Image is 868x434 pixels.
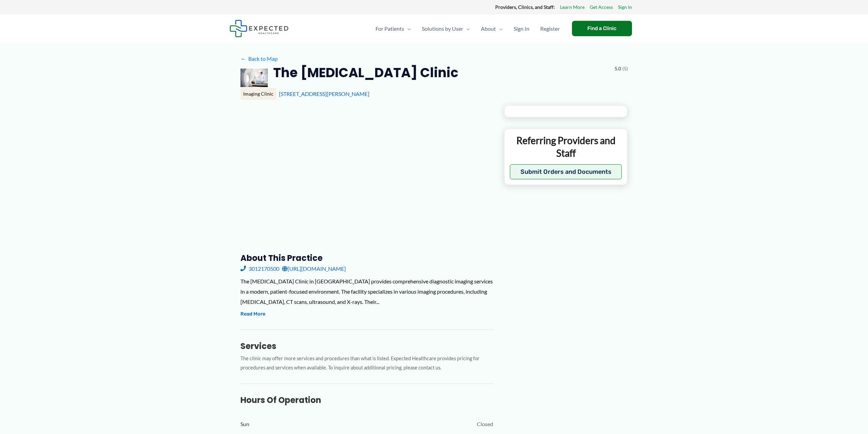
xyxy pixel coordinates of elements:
a: 3012170500 [240,264,279,274]
h3: Hours of Operation [240,395,493,405]
span: Menu Toggle [404,17,411,41]
img: Expected Healthcare Logo - side, dark font, small [230,20,289,37]
p: Referring Providers and Staff [510,134,622,159]
span: Register [540,17,560,41]
span: Menu Toggle [463,17,470,41]
a: Sign In [508,17,535,41]
span: ← [240,55,247,62]
span: Sun [240,419,249,429]
nav: Primary Site Navigation [370,17,565,41]
span: About [481,17,496,41]
a: Solutions by UserMenu Toggle [416,17,475,41]
div: Imaging Clinic [240,88,276,100]
a: Get Access [590,3,613,12]
a: Sign In [618,3,632,12]
span: For Patients [376,17,404,41]
div: The [MEDICAL_DATA] Clinic in [GEOGRAPHIC_DATA] provides comprehensive diagnostic imaging services... [240,276,493,307]
a: [URL][DOMAIN_NAME] [282,264,346,274]
h3: About this practice [240,253,493,263]
a: Find a Clinic [572,21,632,36]
a: [STREET_ADDRESS][PERSON_NAME] [279,90,369,97]
span: Menu Toggle [496,17,503,41]
h3: Services [240,341,493,351]
span: (5) [622,64,628,73]
button: Read More [240,310,265,318]
button: Submit Orders and Documents [510,164,622,179]
a: ←Back to Map [240,54,278,64]
a: For PatientsMenu Toggle [370,17,416,41]
span: Solutions by User [422,17,463,41]
span: Sign In [514,17,529,41]
h2: The [MEDICAL_DATA] Clinic [273,64,458,81]
a: AboutMenu Toggle [475,17,508,41]
strong: Providers, Clinics, and Staff: [495,4,555,10]
p: The clinic may offer more services and procedures than what is listed. Expected Healthcare provid... [240,354,493,373]
span: Closed [477,419,493,429]
a: Learn More [560,3,585,12]
a: Register [535,17,565,41]
span: 5.0 [615,64,621,73]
